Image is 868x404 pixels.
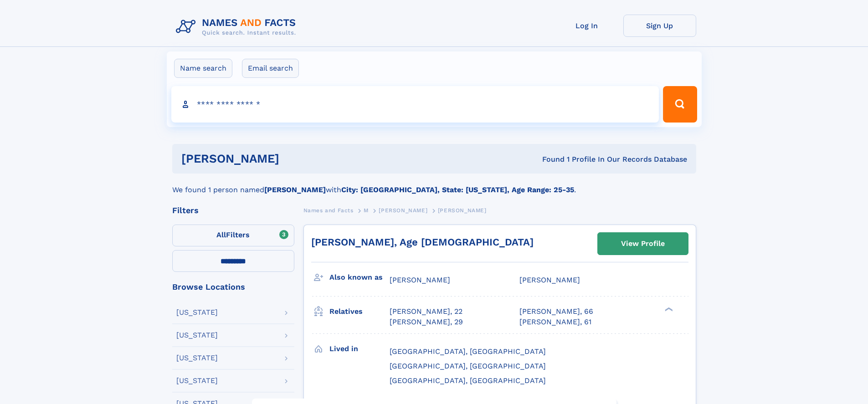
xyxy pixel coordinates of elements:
span: [GEOGRAPHIC_DATA], [GEOGRAPHIC_DATA] [390,347,546,356]
span: [PERSON_NAME] [390,276,450,284]
a: Names and Facts [303,205,354,216]
a: [PERSON_NAME], 22 [390,307,462,317]
h3: Lived in [329,341,390,357]
label: Email search [242,59,299,78]
a: [PERSON_NAME] [379,205,427,216]
label: Filters [172,225,294,246]
a: [PERSON_NAME], Age [DEMOGRAPHIC_DATA] [311,236,534,248]
div: Browse Locations [172,283,294,291]
span: [GEOGRAPHIC_DATA], [GEOGRAPHIC_DATA] [390,376,546,385]
a: [PERSON_NAME], 66 [519,307,593,317]
span: All [216,230,226,239]
button: Search Button [663,86,697,123]
a: Sign Up [623,15,696,37]
img: Logo Names and Facts [172,15,303,39]
a: View Profile [598,233,688,255]
span: [PERSON_NAME] [519,276,580,284]
h3: Also known as [329,270,390,285]
div: [US_STATE] [176,354,218,362]
h3: Relatives [329,304,390,319]
b: [PERSON_NAME] [264,185,326,194]
a: [PERSON_NAME], 29 [390,317,463,327]
div: [US_STATE] [176,332,218,339]
span: [GEOGRAPHIC_DATA], [GEOGRAPHIC_DATA] [390,362,546,370]
span: [PERSON_NAME] [438,207,487,214]
div: [US_STATE] [176,309,218,316]
div: View Profile [621,233,665,254]
div: Filters [172,206,294,215]
div: Found 1 Profile In Our Records Database [411,154,687,164]
div: We found 1 person named with . [172,174,696,195]
a: Log In [550,15,623,37]
a: M [364,205,369,216]
span: M [364,207,369,214]
label: Name search [174,59,232,78]
b: City: [GEOGRAPHIC_DATA], State: [US_STATE], Age Range: 25-35 [341,185,574,194]
div: [US_STATE] [176,377,218,384]
h1: [PERSON_NAME] [181,153,411,164]
div: ❯ [663,307,673,312]
a: [PERSON_NAME], 61 [519,317,591,327]
span: [PERSON_NAME] [379,207,427,214]
input: search input [171,86,659,123]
